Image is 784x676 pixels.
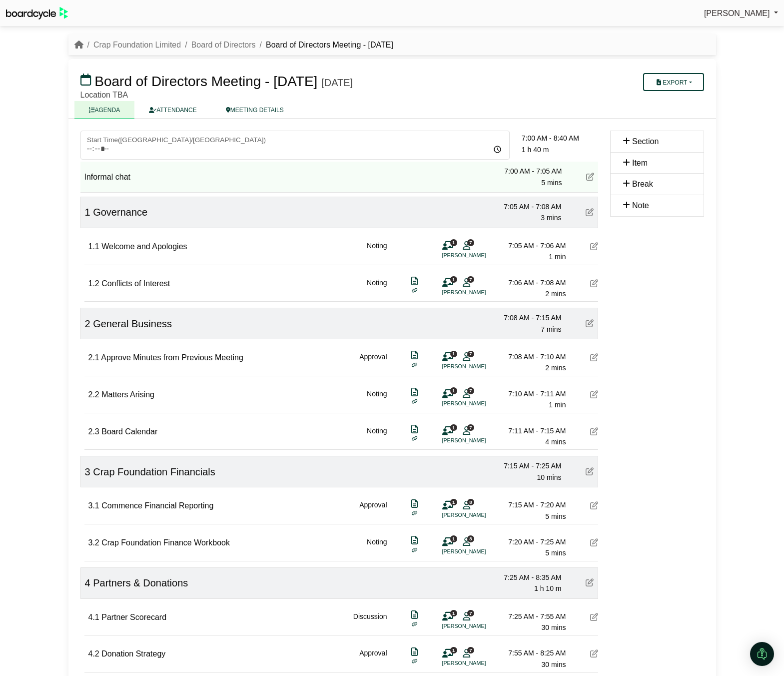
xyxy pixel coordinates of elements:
span: Crap Foundation Finance Workbook [101,538,230,547]
span: 2.3 [88,427,99,436]
div: Discussion [353,611,387,633]
div: Noting [367,425,387,448]
li: [PERSON_NAME] [442,251,517,260]
span: 1 [450,351,457,357]
div: Open Intercom Messenger [750,642,774,666]
span: 4.1 [88,613,99,621]
div: 7:08 AM - 7:15 AM [492,312,562,323]
span: Location TBA [80,91,128,99]
a: ATTENDANCE [134,101,211,119]
li: [PERSON_NAME] [442,399,517,408]
button: Export [643,73,704,91]
div: 7:15 AM - 7:25 AM [492,460,562,471]
span: 1 [450,387,457,394]
span: 1 [85,207,90,218]
span: 2 mins [545,364,566,372]
div: Noting [367,277,387,300]
span: Item [632,159,648,167]
span: Welcome and Apologies [101,242,187,251]
span: 1 min [549,253,566,261]
div: Approval [359,351,387,374]
span: General Business [93,318,172,329]
span: Matters Arising [101,390,154,399]
span: 5 mins [545,549,566,557]
span: 2.2 [88,390,99,399]
span: 2.1 [88,353,99,362]
div: 7:55 AM - 8:25 AM [496,647,566,658]
span: 30 mins [541,660,566,668]
span: 2 mins [545,290,566,298]
a: Board of Directors [191,41,256,49]
div: 7:05 AM - 7:06 AM [496,240,566,251]
li: [PERSON_NAME] [442,288,517,297]
span: 7 [467,351,474,357]
div: Noting [367,536,387,559]
div: 7:25 AM - 8:35 AM [492,572,562,583]
li: [PERSON_NAME] [442,547,517,556]
span: 1.1 [88,242,99,251]
div: 7:10 AM - 7:11 AM [496,388,566,399]
a: Crap Foundation Limited [93,41,181,49]
span: Break [632,180,653,188]
span: 1 [450,610,457,616]
span: 5 mins [545,512,566,520]
li: Board of Directors Meeting - [DATE] [256,39,393,52]
span: Approve Minutes from Previous Meeting [101,353,243,362]
span: Commence Financial Reporting [101,501,213,510]
span: 7 [467,387,474,394]
div: 7:25 AM - 7:55 AM [496,611,566,622]
span: Note [632,201,649,210]
span: 1 [450,276,457,283]
li: [PERSON_NAME] [442,362,517,371]
span: 1 min [549,401,566,409]
span: 3 mins [541,214,561,222]
div: 7:05 AM - 7:08 AM [492,201,562,212]
span: Crap Foundation Financials [93,466,215,477]
span: Donation Strategy [101,649,165,658]
span: 5 mins [541,179,562,187]
span: Partner Scorecard [101,613,166,621]
a: AGENDA [74,101,135,119]
span: 1 h 40 m [522,146,549,154]
span: 1.2 [88,279,99,288]
span: 30 mins [541,623,566,631]
span: 1 [450,499,457,505]
img: BoardcycleBlackGreen-aaafeed430059cb809a45853b8cf6d952af9d84e6e89e1f1685b34bfd5cb7d64.svg [6,7,68,20]
span: 4.2 [88,649,99,658]
div: 7:20 AM - 7:25 AM [496,536,566,547]
li: [PERSON_NAME] [442,511,517,519]
span: 2 [85,318,90,329]
span: Governance [93,207,147,218]
li: [PERSON_NAME] [442,659,517,667]
span: 1 [450,424,457,431]
span: 8 [467,499,474,505]
span: 7 [467,239,474,246]
nav: breadcrumb [74,39,393,52]
span: 4 mins [545,438,566,446]
span: 1 h 10 m [534,584,561,592]
a: MEETING DETAILS [211,101,298,119]
span: 10 mins [537,473,561,481]
div: Approval [359,647,387,670]
div: 7:00 AM - 8:40 AM [522,133,598,144]
div: Noting [367,388,387,411]
span: 1 [450,535,457,542]
span: 7 [467,424,474,431]
span: Conflicts of Interest [101,279,170,288]
span: 1 [450,647,457,653]
span: 1 [450,239,457,246]
li: [PERSON_NAME] [442,436,517,445]
li: [PERSON_NAME] [442,622,517,630]
span: Section [632,137,659,146]
span: Partners & Donations [93,577,188,588]
span: 3.2 [88,538,99,547]
span: Board Calendar [101,427,157,436]
span: 7 mins [541,325,561,333]
div: 7:08 AM - 7:10 AM [496,351,566,362]
span: 3.1 [88,501,99,510]
span: 3 [85,466,90,477]
div: 7:06 AM - 7:08 AM [496,277,566,288]
span: 7 [467,610,474,616]
span: 8 [467,535,474,542]
div: 7:11 AM - 7:15 AM [496,425,566,436]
